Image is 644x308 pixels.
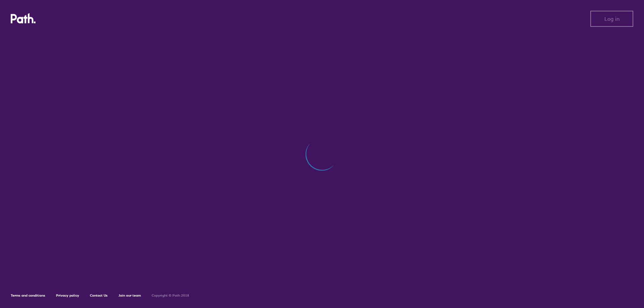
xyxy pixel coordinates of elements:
[152,294,189,298] h6: Copyright © Path 2018
[56,293,79,298] a: Privacy policy
[11,293,45,298] a: Terms and conditions
[118,293,141,298] a: Join our team
[90,293,108,298] a: Contact Us
[590,11,633,27] button: Log in
[604,16,620,22] span: Log in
